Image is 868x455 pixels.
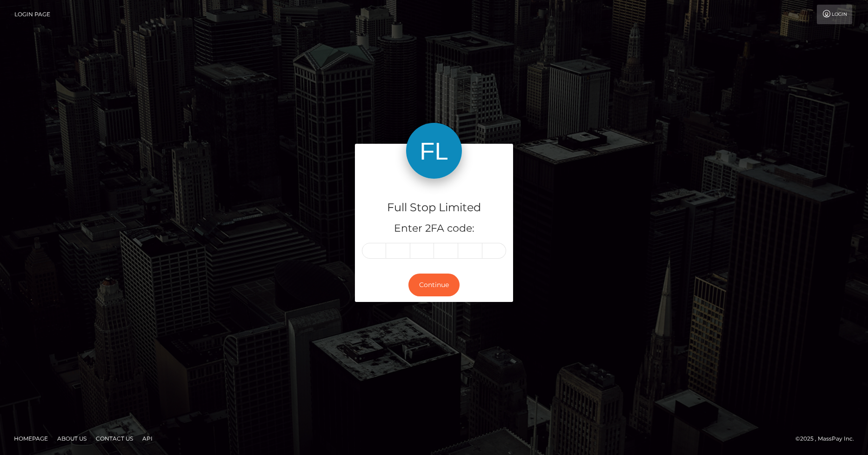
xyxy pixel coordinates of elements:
a: Login Page [14,5,50,24]
a: Homepage [10,431,52,446]
a: API [139,431,156,446]
img: Full Stop Limited [406,123,462,179]
h5: Enter 2FA code: [362,221,506,236]
a: Contact Us [92,431,137,446]
div: © 2025 , MassPay Inc. [795,434,861,444]
button: Continue [408,274,460,296]
a: Login [817,5,852,24]
h4: Full Stop Limited [362,200,506,216]
a: About Us [53,431,90,446]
